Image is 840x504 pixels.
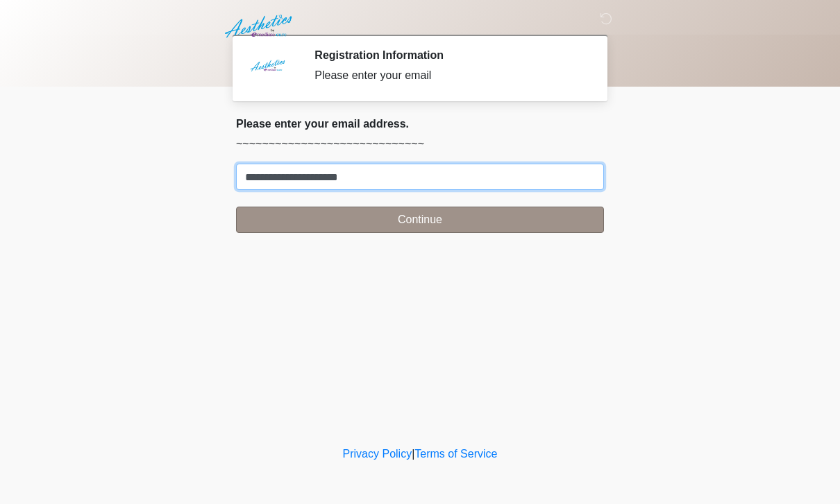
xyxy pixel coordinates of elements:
a: Privacy Policy [343,448,412,460]
button: Continue [236,207,604,233]
p: ~~~~~~~~~~~~~~~~~~~~~~~~~~~~~ [236,136,604,153]
h2: Registration Information [314,49,583,62]
h2: Please enter your email address. [236,117,604,130]
a: Terms of Service [414,448,497,460]
div: Please enter your email [314,67,583,84]
a: | [412,448,414,460]
img: Aesthetics by Emediate Cure Logo [222,10,298,42]
img: Agent Avatar [246,49,288,90]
